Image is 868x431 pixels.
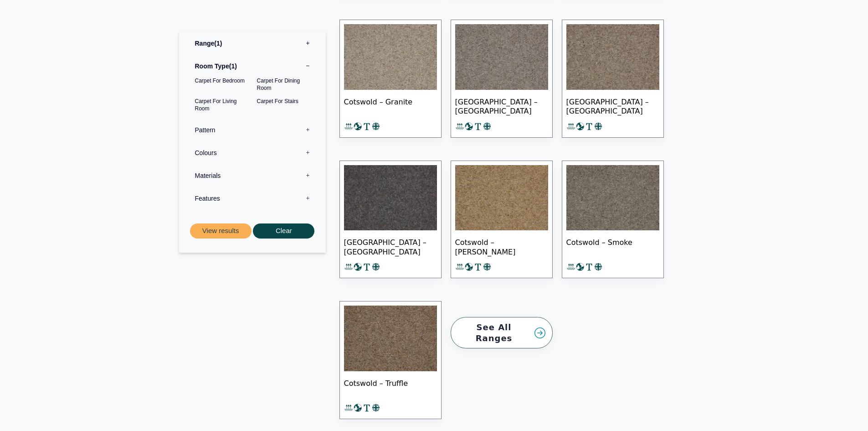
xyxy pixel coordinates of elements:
[566,24,659,90] img: Cotswold - Oak
[186,32,319,55] label: Range
[566,90,659,122] span: [GEOGRAPHIC_DATA] – [GEOGRAPHIC_DATA]
[214,40,222,47] span: 1
[562,20,664,138] a: [GEOGRAPHIC_DATA] – [GEOGRAPHIC_DATA]
[344,165,437,231] img: Cotswold - Pembroke
[339,161,442,279] a: [GEOGRAPHIC_DATA] – [GEOGRAPHIC_DATA]
[455,90,548,122] span: [GEOGRAPHIC_DATA] – [GEOGRAPHIC_DATA]
[562,161,664,279] a: Cotswold – Smoke
[186,55,319,78] label: Room Type
[451,317,553,348] a: See All Ranges
[344,90,437,122] span: Cotswold – Granite
[344,306,437,371] img: Cotswold - Truffle
[455,230,548,262] span: Cotswold – [PERSON_NAME]
[186,141,319,164] label: Colours
[566,230,659,262] span: Cotswold – Smoke
[253,223,314,239] button: Clear
[344,230,437,262] span: [GEOGRAPHIC_DATA] – [GEOGRAPHIC_DATA]
[451,20,553,138] a: [GEOGRAPHIC_DATA] – [GEOGRAPHIC_DATA]
[455,165,548,231] img: Cotswold-Rowan
[186,119,319,141] label: Pattern
[451,161,553,279] a: Cotswold – [PERSON_NAME]
[455,24,548,90] img: Cotswold - Moreton
[186,164,319,187] label: Materials
[344,371,437,403] span: Cotswold – Truffle
[339,301,442,419] a: Cotswold – Truffle
[566,165,659,231] img: Cotswold - Smoke
[339,20,442,138] a: Cotswold – Granite
[186,187,319,210] label: Features
[229,62,237,70] span: 1
[190,223,252,239] button: View results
